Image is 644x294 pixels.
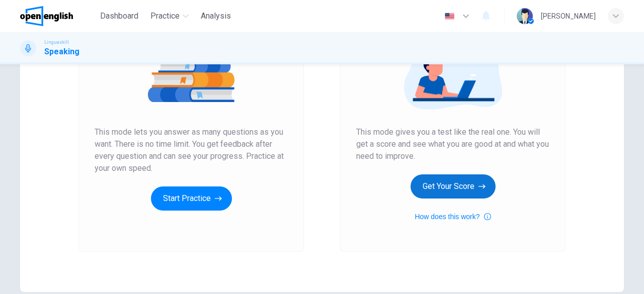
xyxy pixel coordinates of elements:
span: Dashboard [100,10,138,22]
img: Profile picture [517,8,533,24]
button: Start Practice [151,186,232,211]
span: This mode gives you a test like the real one. You will get a score and see what you are good at a... [356,126,549,162]
img: en [443,13,456,20]
span: Linguaskill [44,39,69,46]
div: [PERSON_NAME] [541,10,596,22]
img: OpenEnglish logo [20,6,73,26]
a: OpenEnglish logo [20,6,96,26]
button: Analysis [197,7,235,25]
span: This mode lets you answer as many questions as you want. There is no time limit. You get feedback... [95,126,288,174]
button: How does this work? [415,211,491,223]
button: Practice [146,7,193,25]
span: Analysis [201,10,231,22]
span: Practice [150,10,180,22]
button: Get Your Score [411,174,496,199]
button: Dashboard [96,7,142,25]
h1: Speaking [44,46,79,58]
